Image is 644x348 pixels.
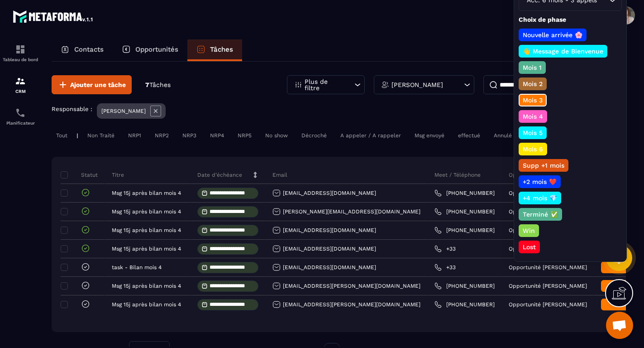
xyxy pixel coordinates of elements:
p: Choix de phase [519,15,622,24]
button: Ajouter une tâche [52,75,132,94]
a: [PHONE_NUMBER] [434,227,495,234]
div: Décroché [297,130,331,141]
a: formationformationTableau de bord [2,37,38,69]
p: Msg 15j après bilan mois 4 [112,227,181,233]
a: schedulerschedulerPlanificateur [2,101,38,132]
p: CRM [2,89,38,94]
div: Msg envoyé [410,130,449,141]
p: task - Bilan mois 4 [112,264,162,271]
p: Mois 3 [521,96,544,105]
img: scheduler [15,107,26,118]
p: Mois 6 [521,145,544,154]
p: Responsable : [52,106,92,112]
div: Annulé [489,130,516,141]
img: formation [15,44,26,55]
p: Nouvelle arrivée 🌸 [521,30,584,39]
p: Opportunité [509,171,541,179]
p: Meet / Téléphone [434,171,481,179]
p: Date d’échéance [197,171,242,179]
div: No show [261,130,292,141]
span: Ajouter une tâche [70,80,126,89]
p: | [76,132,78,139]
p: Opportunité [PERSON_NAME] [509,208,587,215]
div: NRP4 [205,130,229,141]
div: Tout [52,130,72,141]
p: +2 mois ❤️ [521,177,558,186]
p: Planificateur [2,121,38,126]
a: +33 [434,264,456,271]
p: Opportunité [PERSON_NAME] [509,246,587,252]
p: Opportunités [135,45,178,53]
p: Msg 15j après bilan mois 4 [112,246,181,252]
p: Opportunité [PERSON_NAME] [509,190,587,196]
p: Opportunité [PERSON_NAME] [509,227,587,233]
a: [PHONE_NUMBER] [434,189,495,197]
p: Msg 15j après bilan mois 4 [112,190,181,196]
p: Mois 5 [521,128,544,137]
p: [PERSON_NAME] [391,82,443,88]
p: Msg 15j après bilan mois 4 [112,301,181,308]
p: 7 [145,81,171,89]
img: logo [13,8,94,24]
div: NRP3 [178,130,201,141]
div: Non Traité [83,130,119,141]
p: Email [272,171,287,179]
a: Tâches [187,39,242,61]
p: Tâches [210,45,233,53]
a: Contacts [52,39,113,61]
a: [PHONE_NUMBER] [434,301,495,308]
p: Plus de filtre [305,78,344,91]
div: Ouvrir le chat [606,312,633,339]
p: Opportunité [PERSON_NAME] [509,264,587,271]
p: Titre [112,171,124,179]
div: NRP1 [124,130,146,141]
div: A appeler / A rappeler [336,130,405,141]
p: Msg 15j après bilan mois 4 [112,283,181,289]
p: Tableau de bord [2,57,38,62]
p: Terminé ✅ [521,210,559,219]
p: Lost [521,242,537,251]
div: NRP2 [150,130,173,141]
a: +33 [434,245,456,252]
p: Mois 2 [521,79,544,88]
div: NRP5 [233,130,256,141]
p: Statut [63,171,98,179]
p: Opportunité [PERSON_NAME] [509,301,587,308]
a: [PHONE_NUMBER] [434,282,495,290]
p: 👋 Message de Bienvenue [521,47,605,56]
p: Mois 1 [521,63,543,72]
a: [PHONE_NUMBER] [434,208,495,215]
p: [PERSON_NAME] [101,108,146,114]
p: Contacts [74,45,104,53]
p: Msg 15j après bilan mois 4 [112,208,181,215]
a: formationformationCRM [2,69,38,101]
span: Tâches [149,81,171,88]
p: Supp +1 mois [521,161,566,170]
img: formation [15,76,26,87]
p: Mois 4 [521,112,544,121]
p: Win [521,226,536,235]
div: effectué [453,130,485,141]
p: Opportunité [PERSON_NAME] [509,283,587,289]
a: Opportunités [113,39,187,61]
p: +4 mois 💎 [521,193,558,203]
